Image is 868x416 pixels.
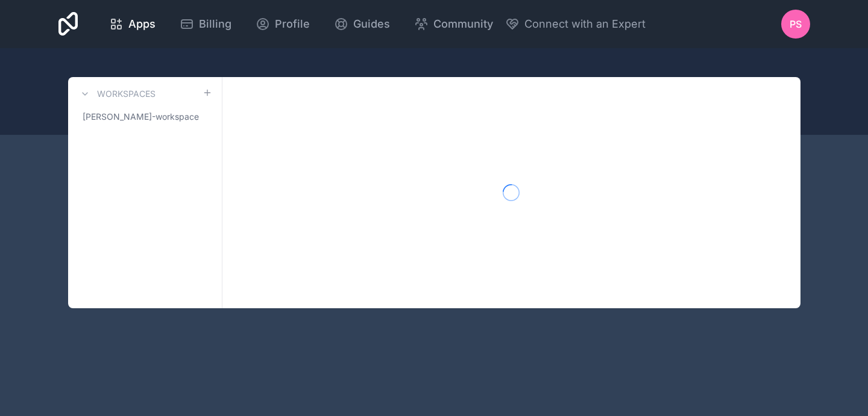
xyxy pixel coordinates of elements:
h3: Workspaces [97,88,156,100]
span: Billing [199,16,231,33]
span: Profile [275,16,310,33]
span: Apps [128,16,156,33]
a: Billing [170,11,241,37]
a: Apps [99,11,165,37]
a: Community [404,11,503,37]
span: [PERSON_NAME]-workspace [83,111,199,123]
span: Guides [353,16,390,33]
span: Community [433,16,493,33]
a: [PERSON_NAME]-workspace [78,106,212,128]
a: Profile [246,11,319,37]
button: Connect with an Expert [505,16,646,33]
a: Workspaces [78,87,156,101]
span: PS [790,17,802,31]
span: Connect with an Expert [524,16,646,33]
a: Guides [324,11,400,37]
